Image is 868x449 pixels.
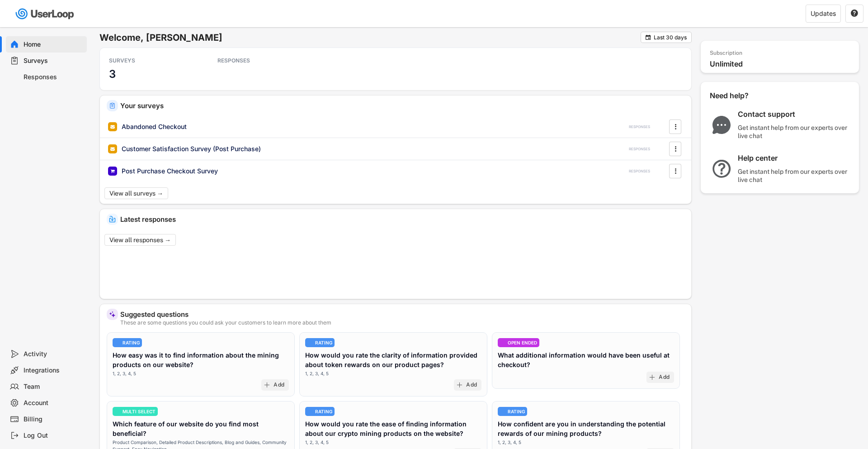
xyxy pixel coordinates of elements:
[629,169,650,174] div: RESPONSES
[24,431,83,440] div: Log Out
[120,320,684,325] div: These are some questions you could ask your customers to learn more about them
[109,216,116,223] img: IncomingMajor.svg
[671,164,680,178] button: 
[508,340,537,345] div: OPEN ENDED
[738,110,851,119] div: Contact support
[122,167,218,176] div: Post Purchase Checkout Survey
[24,382,83,391] div: Team
[498,350,674,369] div: What additional information would have been useful at checkout?
[654,35,687,40] div: Last 30 days
[99,32,641,43] h6: Welcome, [PERSON_NAME]
[659,374,670,381] div: Add
[104,187,168,199] button: View all surveys →
[24,40,83,49] div: Home
[675,166,676,176] text: 
[307,340,312,345] img: yH5BAEAAAAALAAAAAABAAEAAAIBRAA7
[466,382,477,389] div: Add
[500,340,505,345] img: yH5BAEAAAAALAAAAAABAAEAAAIBRAA7
[645,34,651,41] button: 
[24,415,83,424] div: Billing
[120,216,684,223] div: Latest responses
[629,124,650,129] div: RESPONSES
[115,409,119,414] img: yH5BAEAAAAALAAAAAABAAEAAAIBRAA7
[671,120,680,134] button: 
[710,116,733,134] img: ChatMajor.svg
[120,311,684,318] div: Suggested questions
[305,419,481,438] div: How would you rate the ease of finding information about our crypto mining products on the website?
[113,419,289,438] div: Which feature of our website do you find most beneficial?
[629,147,650,152] div: RESPONSES
[498,439,521,446] div: 1, 2, 3, 4, 5
[24,399,83,407] div: Account
[500,409,505,414] img: yH5BAEAAAAALAAAAAABAAEAAAIBRAA7
[498,419,674,438] div: How confident are you in understanding the potential rewards of our mining products?
[24,73,83,81] div: Responses
[122,144,261,153] div: Customer Satisfaction Survey (Post Purchase)
[115,340,119,345] img: yH5BAEAAAAALAAAAAABAAEAAAIBRAA7
[307,409,312,414] img: yH5BAEAAAAALAAAAAABAAEAAAIBRAA7
[811,10,836,17] div: Updates
[24,366,83,375] div: Integrations
[675,144,676,153] text: 
[646,34,651,41] text: 
[738,124,851,140] div: Get instant help from our experts over live chat
[123,340,140,345] div: RATING
[671,142,680,156] button: 
[14,5,77,23] img: userloop-logo-01.svg
[217,57,299,64] div: RESPONSES
[24,350,83,358] div: Activity
[851,9,858,17] text: 
[738,153,851,163] div: Help center
[123,409,156,414] div: MULTI SELECT
[113,350,289,369] div: How easy was it to find information about the mining products on our website?
[508,409,525,414] div: RATING
[315,409,332,414] div: RATING
[675,122,676,131] text: 
[738,167,851,184] div: Get instant help from our experts over live chat
[305,350,481,369] div: How would you rate the clarity of information provided about token rewards on our product pages?
[710,50,742,57] div: Subscription
[710,160,733,178] img: QuestionMarkInverseMajor.svg
[120,102,684,109] div: Your surveys
[104,234,176,246] button: View all responses →
[315,340,332,345] div: RATING
[122,122,187,131] div: Abandoned Checkout
[109,57,190,64] div: SURVEYS
[305,370,329,377] div: 1, 2, 3, 4, 5
[113,370,136,377] div: 1, 2, 3, 4, 5
[109,67,116,81] h3: 3
[710,91,773,100] div: Need help?
[305,439,329,446] div: 1, 2, 3, 4, 5
[24,57,83,65] div: Surveys
[850,10,859,18] button: 
[274,382,284,389] div: Add
[710,59,854,69] div: Unlimited
[109,311,116,318] img: MagicMajor%20%28Purple%29.svg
